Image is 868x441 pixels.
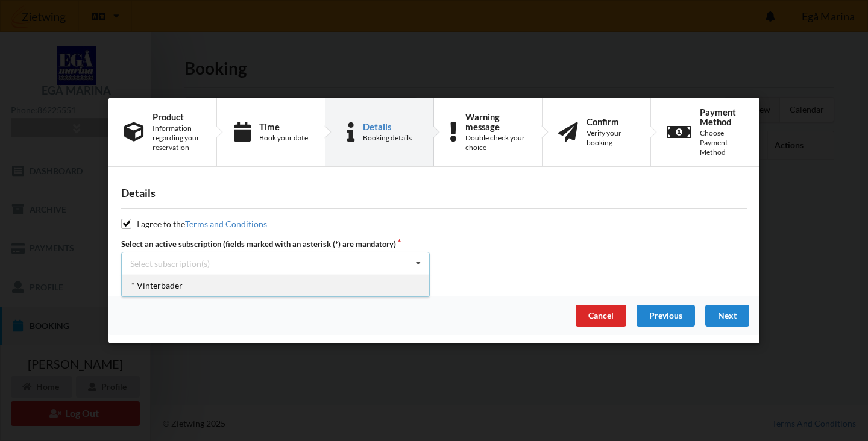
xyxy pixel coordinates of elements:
div: Book your date [259,133,308,143]
div: Verify your booking [587,128,635,148]
label: Select an active subscription (fields marked with an asterisk (*) are mandatory) [121,239,430,249]
div: Double check your choice [465,133,526,152]
div: Details [121,186,747,200]
div: Time [259,122,308,131]
div: Next [705,305,749,327]
a: Terms and Conditions [185,219,267,229]
div: Warning message [465,112,526,131]
div: Cancel [576,305,626,327]
label: I agree to the [121,219,267,229]
div: Product [153,112,201,122]
div: Payment Method [700,107,744,127]
div: Booking details [363,133,412,143]
div: Choose Payment Method [700,128,744,157]
div: Confirm [587,117,635,127]
div: Previous [637,305,695,327]
div: Information regarding your reservation [153,124,201,152]
div: * Vinterbader [122,274,429,296]
div: Select subscription(s) [130,258,210,269]
div: Details [363,122,412,131]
